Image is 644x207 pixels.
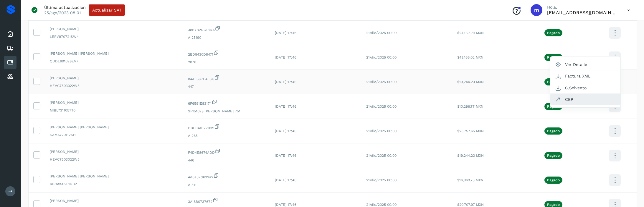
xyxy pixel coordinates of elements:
[550,94,620,105] button: CEP
[4,56,16,69] div: Cuentas por pagar
[550,59,620,70] button: Ver Detalle
[4,42,16,55] div: Embarques
[4,70,16,83] div: Proveedores
[4,28,16,41] div: Inicio
[550,70,620,82] button: Factura XML
[550,82,620,94] button: C.Solvento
